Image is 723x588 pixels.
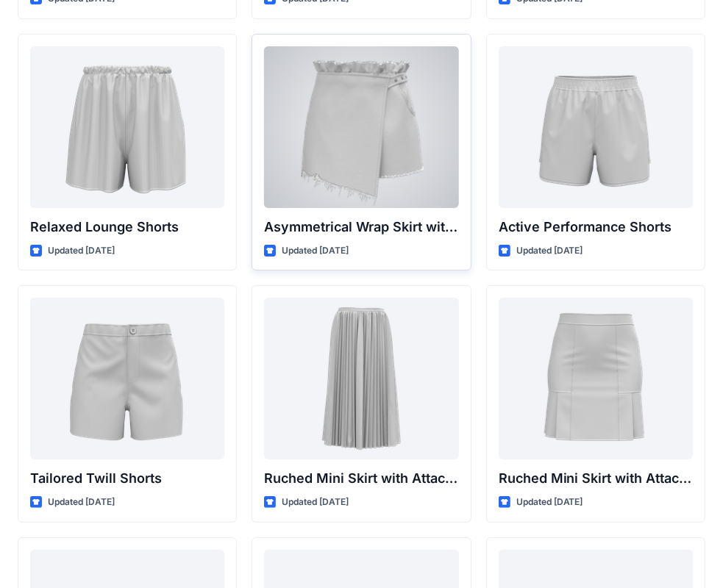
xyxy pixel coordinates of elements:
[516,495,583,510] p: Updated [DATE]
[30,468,224,489] p: Tailored Twill Shorts
[264,46,458,208] a: Asymmetrical Wrap Skirt with Ruffle Waist
[499,217,693,237] p: Active Performance Shorts
[48,243,115,259] p: Updated [DATE]
[30,298,224,459] a: Tailored Twill Shorts
[48,495,115,510] p: Updated [DATE]
[282,495,349,510] p: Updated [DATE]
[30,217,224,237] p: Relaxed Lounge Shorts
[30,46,224,208] a: Relaxed Lounge Shorts
[282,243,349,259] p: Updated [DATE]
[264,298,458,459] a: Ruched Mini Skirt with Attached Draped Panel
[499,46,693,208] a: Active Performance Shorts
[264,468,458,489] p: Ruched Mini Skirt with Attached Draped Panel
[516,243,583,259] p: Updated [DATE]
[264,217,458,237] p: Asymmetrical Wrap Skirt with Ruffle Waist
[499,468,693,489] p: Ruched Mini Skirt with Attached Draped Panel
[499,298,693,459] a: Ruched Mini Skirt with Attached Draped Panel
